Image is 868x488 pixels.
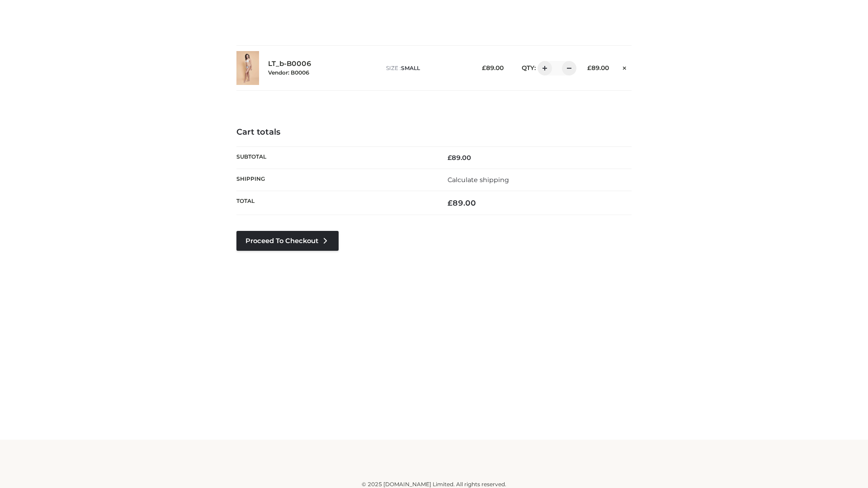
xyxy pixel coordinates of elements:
a: Remove this item [618,61,632,73]
a: Proceed to Checkout [236,231,339,251]
a: Calculate shipping [448,176,509,184]
th: Subtotal [236,146,434,169]
th: Total [236,191,434,215]
small: Vendor: B0006 [268,69,309,76]
bdi: 89.00 [587,64,609,71]
bdi: 89.00 [448,198,476,207]
bdi: 89.00 [482,64,504,71]
span: £ [482,64,486,71]
span: £ [587,64,591,71]
div: QTY: [513,61,573,75]
th: Shipping [236,169,434,191]
span: £ [448,154,452,162]
span: £ [448,198,453,207]
bdi: 89.00 [448,154,471,162]
p: size : [386,64,468,72]
span: SMALL [401,65,420,71]
h4: Cart totals [236,127,632,137]
a: LT_b-B0006 [268,60,311,68]
img: LT_b-B0006 - SMALL [236,51,259,85]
